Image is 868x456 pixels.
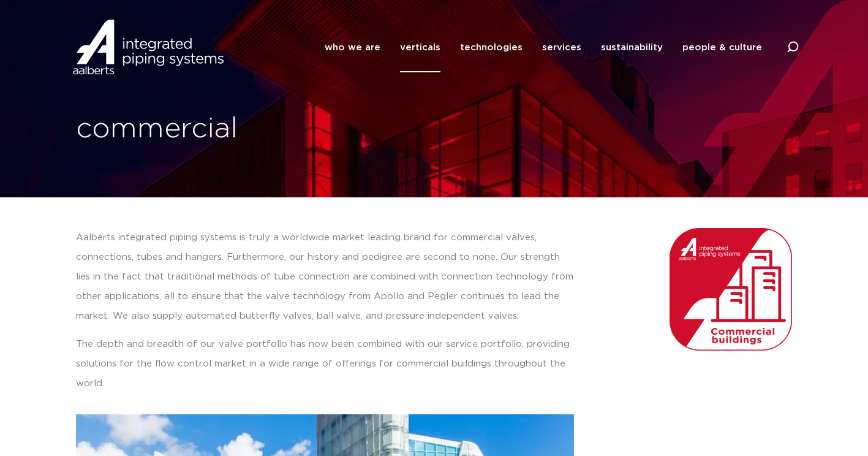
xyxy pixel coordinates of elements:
[76,110,428,149] h1: commercial
[76,228,574,326] p: Aalberts integrated piping systems is truly a worldwide market leading brand for commercial valve...
[76,335,574,393] p: The depth and breadth of our valve portfolio has now been combined with our service portfolio, pr...
[325,23,762,72] nav: Menu
[542,23,581,72] a: services
[670,228,792,351] img: Aalberts_IPS_icon_commercial_buildings_rgb
[325,23,380,72] a: who we are
[682,23,762,72] a: people & culture
[400,23,440,72] a: verticals
[460,23,523,72] a: technologies
[601,23,663,72] a: sustainability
